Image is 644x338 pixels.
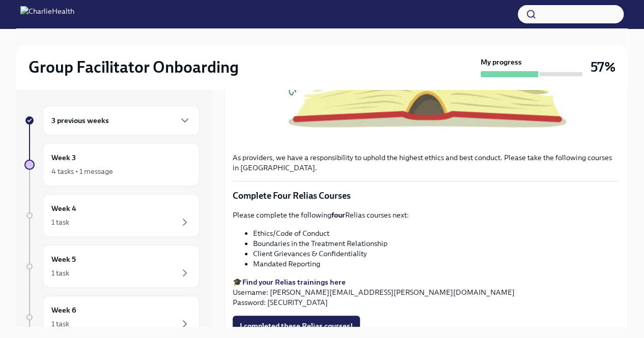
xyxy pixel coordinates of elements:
div: 1 task [51,268,69,278]
h6: Week 4 [51,203,76,214]
li: Mandated Reporting [253,259,619,269]
div: 4 tasks • 1 message [51,166,113,176]
a: Week 41 task [24,194,200,237]
li: Client Grievances & Confidentiality [253,249,619,259]
h6: 3 previous weeks [51,115,109,126]
p: Complete Four Relias Courses [233,190,619,202]
h3: 57% [591,58,615,76]
div: 3 previous weeks [43,106,200,135]
img: CharlieHealth [20,6,74,22]
strong: My progress [481,57,522,67]
p: As providers, we have a responsibility to uphold the highest ethics and best conduct. Please take... [233,152,619,173]
div: 1 task [51,217,69,227]
h6: Week 3 [51,152,76,163]
h6: Week 5 [51,254,76,265]
h2: Group Facilitator Onboarding [29,57,239,77]
li: Boundaries in the Treatment Relationship [253,238,619,249]
span: I completed these Relias courses! [240,321,353,331]
a: Find your Relias trainings here [242,278,346,287]
strong: four [331,210,345,220]
a: Week 51 task [24,245,200,288]
p: 🎓 Username: [PERSON_NAME][EMAIL_ADDRESS][PERSON_NAME][DOMAIN_NAME] Password: [SECURITY_DATA] [233,277,619,308]
p: Please complete the following Relias courses next: [233,210,619,220]
li: Ethics/Code of Conduct [253,228,619,238]
button: I completed these Relias courses! [233,316,360,336]
a: Week 34 tasks • 1 message [24,143,200,186]
div: 1 task [51,319,69,329]
h6: Week 6 [51,304,76,316]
